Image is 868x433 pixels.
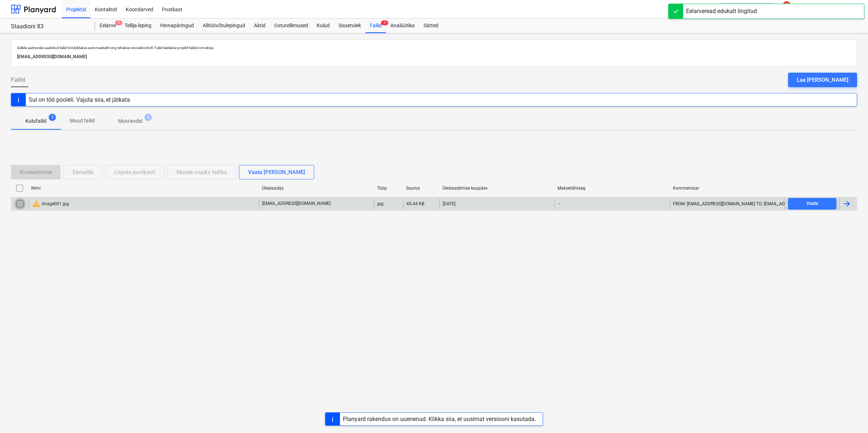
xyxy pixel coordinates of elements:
[49,114,56,121] span: 1
[270,19,312,33] a: Ostutellimused
[120,19,156,33] a: Tellija leping
[25,117,46,125] p: Kulufailid
[95,19,120,33] div: Eelarve
[406,186,437,191] div: Suurus
[239,165,314,179] button: Vaata [PERSON_NAME]
[17,45,851,50] p: Sellele aadressile saadetud failid töödeldakse automaatselt ning tehakse viirusekontroll. Failid ...
[557,186,667,191] div: Maksetähtaeg
[17,53,851,61] p: [EMAIL_ADDRESS][DOMAIN_NAME]
[11,76,25,84] span: Failid
[115,20,122,25] span: 7
[788,73,857,87] button: Lae [PERSON_NAME]
[70,117,95,125] p: Muud failid
[365,19,386,33] div: Failid
[32,199,41,208] span: warning
[443,201,455,206] div: [DATE]
[29,96,130,103] div: Sul on töö pooleli. Vajuta siia, et jätkata
[262,201,330,207] p: [EMAIL_ADDRESS][DOMAIN_NAME]
[558,201,561,207] span: -
[156,19,198,33] a: Hinnapäringud
[377,186,400,191] div: Tüüp
[365,19,386,33] a: Failid1
[250,19,270,33] a: Aktid
[442,186,552,191] div: Üleslaadimise kuupäev
[673,186,782,191] div: Kommentaar
[381,20,388,25] span: 1
[118,117,142,125] p: Mustandid
[386,19,419,33] a: Analüütika
[11,23,86,31] div: Staadioni 83
[343,416,536,422] div: Planyard rakendus on uuenenud. Klikka siia, et uusimat versiooni kasutada.
[334,19,365,33] a: Sissetulek
[262,186,371,191] div: Üleslaadija
[406,201,424,206] div: 45.44 KB
[248,167,305,177] div: Vaata [PERSON_NAME]
[806,199,818,208] div: Vaata
[198,19,250,33] a: Alltöövõtulepingud
[377,201,384,206] div: jpg
[145,114,152,121] span: 5
[312,19,334,33] a: Kulud
[797,75,848,85] div: Lae [PERSON_NAME]
[95,19,120,33] a: Eelarve7
[419,19,443,33] a: Sätted
[32,199,69,208] div: image001.jpg
[788,198,836,210] button: Vaata
[686,7,757,16] div: Eelarveread edukalt lingitud
[31,186,256,191] div: Nimi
